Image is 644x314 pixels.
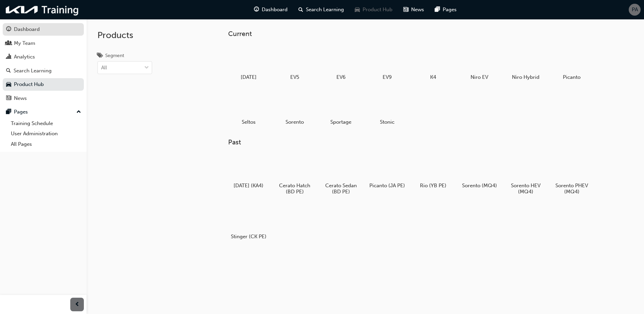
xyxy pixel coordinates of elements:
[3,78,84,91] a: Product Hub
[6,54,11,60] span: chart-icon
[323,182,359,195] h5: Cerato Sedan (BD PE)
[435,5,440,14] span: pages-icon
[367,88,407,127] a: Stonic
[14,39,35,47] div: My Team
[254,5,259,14] span: guage-icon
[231,119,266,125] h5: Seltos
[14,67,52,75] div: Search Learning
[249,3,293,17] a: guage-iconDashboard
[416,74,451,80] h5: K4
[8,139,84,150] a: All Pages
[14,94,27,102] div: News
[3,106,84,118] button: Pages
[411,6,424,14] span: News
[97,30,152,41] h2: Products
[3,23,84,36] a: Dashboard
[320,88,361,127] a: Sportage
[14,108,28,116] div: Pages
[105,52,124,59] div: Segment
[443,6,457,14] span: Pages
[554,182,590,195] h5: Sorento PHEV (MQ4)
[505,43,546,83] a: Niro Hybrid
[3,3,81,17] img: kia-training
[306,6,344,14] span: Search Learning
[274,43,315,83] a: EV5
[398,3,429,17] a: news-iconNews
[320,152,361,197] a: Cerato Sedan (BD PE)
[14,53,35,61] div: Analytics
[323,74,359,80] h5: EV6
[508,182,544,195] h5: Sorento HEV (MQ4)
[367,152,407,191] a: Picanto (JA PE)
[6,95,11,102] span: news-icon
[323,119,359,125] h5: Sportage
[369,119,405,125] h5: Stonic
[228,88,269,127] a: Seltos
[554,74,590,80] h5: Picanto
[508,74,544,80] h5: Niro Hybrid
[3,92,84,105] a: News
[3,22,84,106] button: DashboardMy TeamAnalyticsSearch LearningProduct HubNews
[97,53,103,59] span: tags-icon
[413,43,454,83] a: K4
[6,109,11,115] span: pages-icon
[8,118,84,129] a: Training Schedule
[416,182,451,189] h5: Rio (YB PE)
[413,152,454,191] a: Rio (YB PE)
[551,152,592,197] a: Sorento PHEV (MQ4)
[293,3,349,17] a: search-iconSearch Learning
[632,6,638,14] span: PA
[14,25,40,33] div: Dashboard
[459,43,500,83] a: Niro EV
[403,5,408,14] span: news-icon
[231,74,266,80] h5: [DATE]
[349,3,398,17] a: car-iconProduct Hub
[363,6,392,14] span: Product Hub
[629,4,641,16] button: PA
[6,68,11,74] span: search-icon
[367,43,407,83] a: EV9
[75,300,80,309] span: prev-icon
[8,128,84,139] a: User Administration
[228,43,269,83] a: [DATE]
[228,138,614,146] h3: Past
[320,43,361,83] a: EV6
[551,43,592,83] a: Picanto
[462,74,497,80] h5: Niro EV
[6,82,11,88] span: car-icon
[462,182,497,189] h5: Sorento (MQ4)
[505,152,546,197] a: Sorento HEV (MQ4)
[6,27,11,33] span: guage-icon
[101,64,107,72] div: All
[228,30,614,38] h3: Current
[369,74,405,80] h5: EV9
[277,119,313,125] h5: Sorento
[369,182,405,189] h5: Picanto (JA PE)
[298,5,303,14] span: search-icon
[262,6,288,14] span: Dashboard
[3,37,84,50] a: My Team
[231,233,266,240] h5: Stinger (CK PE)
[277,182,313,195] h5: Cerato Hatch (BD PE)
[277,74,313,80] h5: EV5
[3,51,84,63] a: Analytics
[274,88,315,127] a: Sorento
[144,64,149,72] span: down-icon
[231,182,266,189] h5: [DATE] (KA4)
[355,5,360,14] span: car-icon
[459,152,500,191] a: Sorento (MQ4)
[6,40,11,47] span: people-icon
[274,152,315,197] a: Cerato Hatch (BD PE)
[3,65,84,77] a: Search Learning
[429,3,462,17] a: pages-iconPages
[76,108,81,117] span: up-icon
[228,152,269,191] a: [DATE] (KA4)
[228,203,269,242] a: Stinger (CK PE)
